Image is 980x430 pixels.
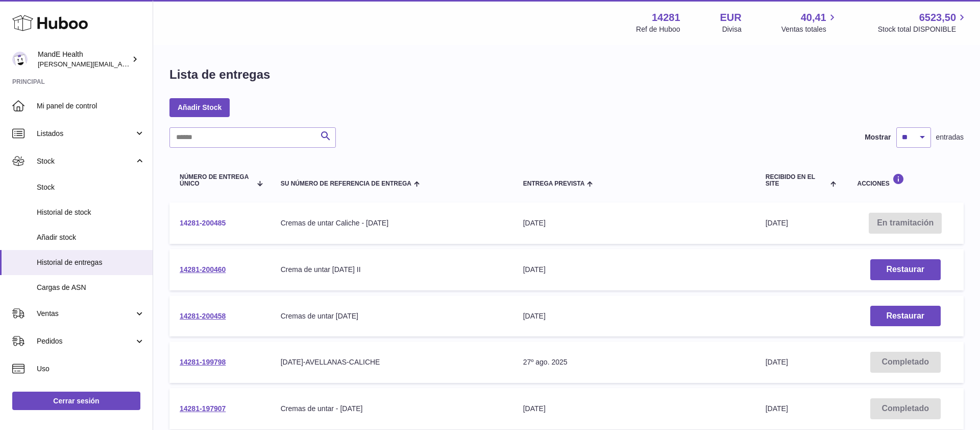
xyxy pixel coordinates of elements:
[281,218,503,228] div: Cremas de untar Caliche - [DATE]
[636,25,680,34] div: Ref de Huboo
[180,219,226,227] a: 14281-200485
[870,306,941,327] button: Restaurar
[801,11,826,25] span: 40,41
[180,312,226,320] a: 14281-200458
[37,258,145,267] span: Historial de entregas
[180,265,226,274] a: 14281-200460
[523,311,745,321] div: [DATE]
[37,208,145,217] span: Historial de stock
[523,404,745,414] div: [DATE]
[865,132,891,142] label: Mostrar
[37,183,145,192] span: Stock
[37,156,134,166] span: Stock
[766,219,788,227] span: [DATE]
[281,357,503,367] div: [DATE]-AVELLANAS-CALICHE
[281,311,503,321] div: Cremas de untar [DATE]
[37,283,145,292] span: Cargas de ASN
[281,180,411,187] span: Su número de referencia de entrega
[919,11,956,25] span: 6523,50
[781,11,838,34] a: 40,41 Ventas totales
[37,129,134,139] span: Listados
[37,336,134,346] span: Pedidos
[720,11,742,25] strong: EUR
[766,404,788,413] span: [DATE]
[38,50,130,69] div: MandE Health
[37,364,145,374] span: Uso
[870,259,941,280] button: Restaurar
[12,392,140,410] a: Cerrar sesión
[281,404,503,414] div: Cremas de untar - [DATE]
[936,132,964,142] span: entradas
[857,173,953,187] div: Acciones
[37,309,134,319] span: Ventas
[180,174,251,187] span: Número de entrega único
[878,25,968,34] span: Stock total DISPONIBLE
[523,218,745,228] div: [DATE]
[169,66,270,83] h1: Lista de entregas
[12,52,28,67] img: luis.mendieta@mandehealth.com
[281,265,503,275] div: Crema de untar [DATE] II
[38,60,205,68] span: [PERSON_NAME][EMAIL_ADDRESS][DOMAIN_NAME]
[180,404,226,413] a: 14281-197907
[523,180,585,187] span: Entrega prevista
[781,25,838,34] span: Ventas totales
[766,174,828,187] span: Recibido en el site
[766,358,788,366] span: [DATE]
[37,101,145,111] span: Mi panel de control
[652,11,680,25] strong: 14281
[180,358,226,366] a: 14281-199798
[523,265,745,275] div: [DATE]
[523,357,745,367] div: 27º ago. 2025
[878,11,968,34] a: 6523,50 Stock total DISPONIBLE
[169,98,230,117] a: Añadir Stock
[722,25,742,34] div: Divisa
[37,233,145,242] span: Añadir stock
